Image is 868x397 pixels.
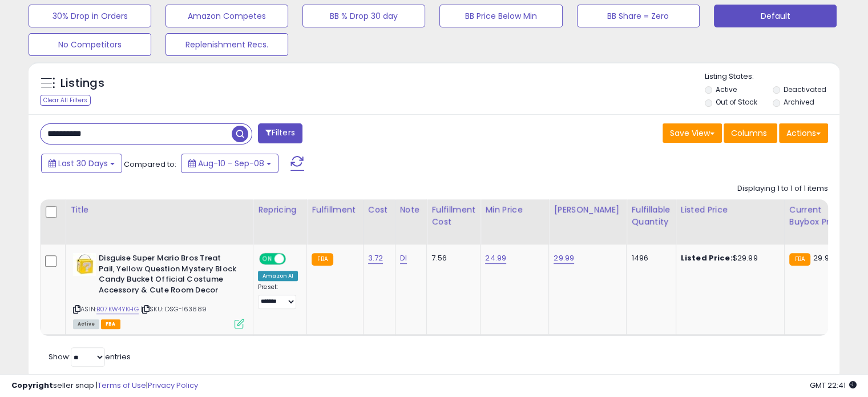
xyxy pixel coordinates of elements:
[99,253,237,298] b: Disguise Super Mario Bros Treat Pail, Yellow Question Mystery Block Candy Bucket Official Costume...
[554,204,621,216] div: [PERSON_NAME]
[11,380,53,391] strong: Copyright
[368,204,390,216] div: Cost
[714,5,837,27] button: Default
[368,252,383,264] a: 3.72
[577,5,700,27] button: BB Share = Zero
[96,304,139,314] a: B07KW4YKHG
[165,5,288,27] button: Amazon Competes
[724,123,777,143] button: Columns
[198,158,264,169] span: Aug-10 - Sep-08
[140,304,207,314] span: | SKU: DSG-163889
[783,97,814,107] label: Archived
[284,254,302,264] span: OFF
[431,253,471,263] div: 7.56
[11,380,198,391] div: seller snap | |
[312,253,333,266] small: FBA
[101,319,120,329] span: FBA
[810,380,857,391] span: 2025-10-9 22:41 GMT
[789,253,810,266] small: FBA
[124,159,176,170] span: Compared to:
[400,252,407,264] a: DI
[29,33,151,56] button: No Competitors
[681,252,733,263] b: Listed Price:
[716,85,737,94] label: Active
[58,158,108,169] span: Last 30 Days
[789,204,848,228] div: Current Buybox Price
[737,183,828,194] div: Displaying 1 to 1 of 1 items
[98,380,146,391] a: Terms of Use
[439,5,562,27] button: BB Price Below Min
[258,283,298,309] div: Preset:
[554,252,574,264] a: 29.99
[148,380,198,391] a: Privacy Policy
[400,204,422,216] div: Note
[258,204,302,216] div: Repricing
[813,252,834,263] span: 29.99
[181,154,278,173] button: Aug-10 - Sep-08
[716,97,757,107] label: Out of Stock
[705,71,839,82] p: Listing States:
[312,204,358,216] div: Fulfillment
[40,95,91,106] div: Clear All Filters
[41,154,122,173] button: Last 30 Days
[49,351,131,362] span: Show: entries
[73,253,244,327] div: ASIN:
[485,204,544,216] div: Min Price
[258,271,298,281] div: Amazon AI
[681,204,780,216] div: Listed Price
[73,253,96,276] img: 31O7m-nTBfL._SL40_.jpg
[485,252,506,264] a: 24.99
[302,5,425,27] button: BB % Drop 30 day
[783,85,826,94] label: Deactivated
[779,123,828,143] button: Actions
[663,123,722,143] button: Save View
[70,204,248,216] div: Title
[631,204,671,228] div: Fulfillable Quantity
[631,253,667,263] div: 1496
[431,204,475,228] div: Fulfillment Cost
[29,5,151,27] button: 30% Drop in Orders
[681,253,776,263] div: $29.99
[258,123,302,143] button: Filters
[73,319,99,329] span: All listings currently available for purchase on Amazon
[731,127,767,139] span: Columns
[60,75,104,91] h5: Listings
[260,254,274,264] span: ON
[165,33,288,56] button: Replenishment Recs.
